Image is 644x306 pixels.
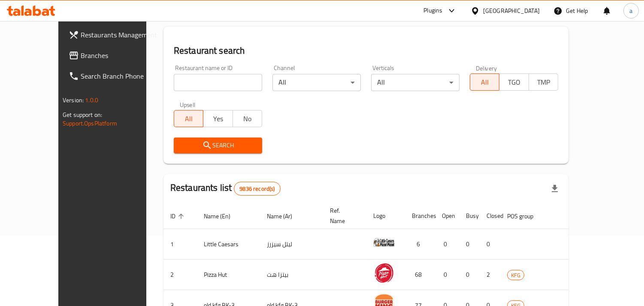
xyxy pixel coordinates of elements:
th: Branches [405,203,435,229]
h2: Restaurants list [170,181,281,196]
button: No [233,110,262,127]
div: Plugins [423,6,442,16]
span: Version: [63,95,84,106]
label: Upsell [180,101,196,107]
input: Search for restaurant name or ID.. [174,74,262,91]
td: 2 [163,260,197,290]
td: ليتل سيزرز [260,229,323,260]
td: Pizza Hut [197,260,260,290]
a: Branches [62,45,166,66]
span: Yes [207,113,229,125]
span: 9836 record(s) [234,185,280,193]
button: All [174,110,203,127]
label: Delivery [476,65,497,71]
th: Logo [366,203,405,229]
button: TMP [529,73,558,91]
span: KFG [508,270,524,280]
span: All [474,76,496,89]
img: Little Caesars [373,232,395,253]
span: Name (Ar) [267,211,303,221]
div: Export file [544,178,565,199]
td: 6 [405,229,435,260]
a: Search Branch Phone [62,66,166,86]
span: Branches [81,50,159,61]
span: TMP [532,76,555,89]
div: All [371,74,460,91]
td: 0 [459,229,480,260]
button: Yes [203,110,233,127]
a: Restaurants Management [62,24,166,45]
td: Little Caesars [197,229,260,260]
span: Name (En) [204,211,242,221]
span: POS group [507,211,544,221]
img: Pizza Hut [373,262,395,284]
td: 0 [435,229,459,260]
th: Closed [480,203,500,229]
span: ID [170,211,187,221]
div: Total records count [234,182,280,196]
span: All [178,113,200,125]
button: Search [174,138,262,153]
td: 0 [435,260,459,290]
span: TGO [503,76,525,89]
td: 0 [480,229,500,260]
h2: Restaurant search [174,44,558,57]
th: Busy [459,203,480,229]
td: 1 [163,229,197,260]
button: All [470,73,499,91]
td: 68 [405,260,435,290]
div: [GEOGRAPHIC_DATA] [483,6,540,15]
div: All [272,74,361,91]
th: Open [435,203,459,229]
span: Search Branch Phone [81,71,159,81]
a: Support.OpsPlatform [63,118,117,129]
span: a [629,6,632,15]
span: 1.0.0 [85,95,98,106]
td: بيتزا هت [260,260,323,290]
span: Search [181,140,255,151]
span: No [236,113,259,125]
span: Get support on: [63,109,102,120]
td: 2 [480,260,500,290]
span: Ref. Name [330,205,356,226]
td: 0 [459,260,480,290]
span: Restaurants Management [81,30,159,40]
button: TGO [499,73,529,91]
